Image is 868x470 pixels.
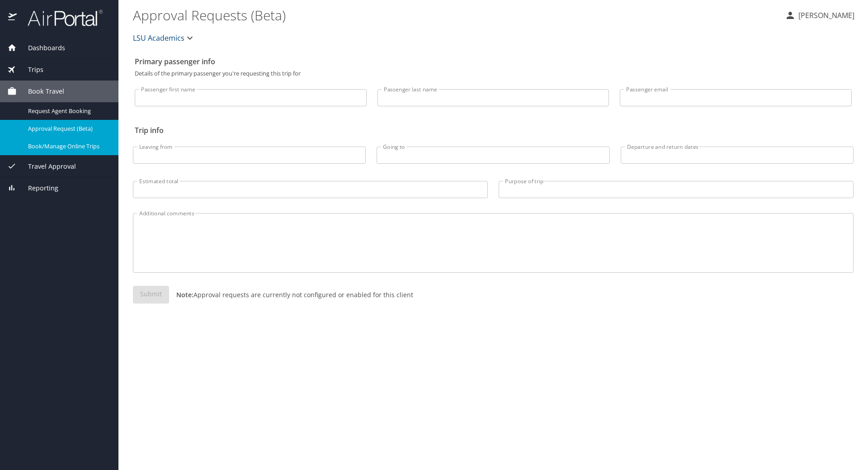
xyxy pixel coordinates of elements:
[28,124,108,133] span: Approval Request (Beta)
[17,43,65,53] span: Dashboards
[781,7,858,24] button: [PERSON_NAME]
[169,290,413,299] p: Approval requests are currently not configured or enabled for this client
[18,9,103,27] img: airportal-logo.png
[8,9,18,27] img: icon-airportal.png
[133,1,778,29] h1: Approval Requests (Beta)
[17,161,76,171] span: Travel Approval
[176,290,193,299] strong: Note:
[796,10,854,21] p: [PERSON_NAME]
[28,107,108,115] span: Request Agent Booking
[28,142,108,151] span: Book/Manage Online Trips
[17,183,58,193] span: Reporting
[135,123,852,138] h2: Trip info
[17,65,43,75] span: Trips
[135,54,852,69] h2: Primary passenger info
[133,32,184,44] span: LSU Academics
[17,86,64,96] span: Book Travel
[135,71,852,76] p: Details of the primary passenger you're requesting this trip for
[129,29,199,47] button: LSU Academics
